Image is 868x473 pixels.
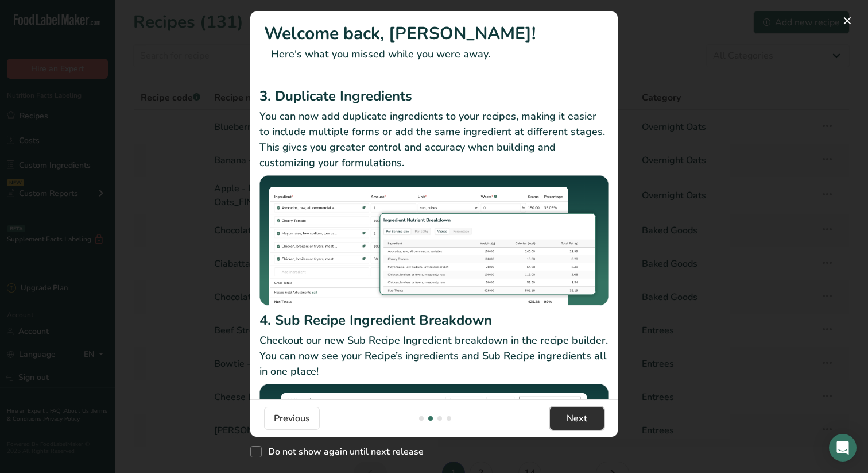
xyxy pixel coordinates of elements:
[567,412,587,425] span: Next
[259,109,609,171] p: You can now add duplicate ingredients to your recipes, making it easier to include multiple forms...
[262,446,424,457] span: Do not show again until next release
[259,310,609,330] h2: 4. Sub Recipe Ingredient Breakdown
[829,434,857,462] div: Open Intercom Messenger
[264,21,604,47] h1: Welcome back, [PERSON_NAME]!
[259,333,609,379] p: Checkout our new Sub Recipe Ingredient breakdown in the recipe builder. You can now see your Reci...
[259,86,609,106] h2: 3. Duplicate Ingredients
[550,407,604,430] button: Next
[264,407,320,430] button: Previous
[264,47,604,62] p: Here's what you missed while you were away.
[274,412,310,425] span: Previous
[259,175,609,306] img: Duplicate Ingredients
